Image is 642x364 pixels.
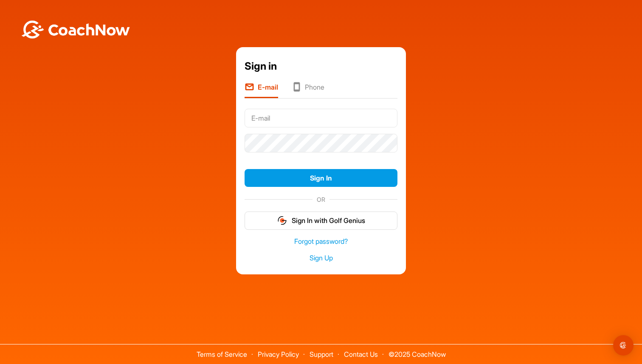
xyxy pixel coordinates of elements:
[245,253,397,263] a: Sign Up
[245,59,397,74] div: Sign in
[384,344,450,358] span: © 2025 CoachNow
[292,82,324,98] li: Phone
[258,350,299,358] a: Privacy Policy
[310,350,333,358] a: Support
[245,212,397,230] button: Sign In with Golf Genius
[245,237,397,246] a: Forgot password?
[245,82,278,98] li: E-mail
[245,169,397,187] button: Sign In
[313,195,329,204] span: OR
[277,215,287,226] img: gg_logo
[245,109,397,127] input: E-mail
[613,335,634,356] div: Open Intercom Messenger
[344,350,378,358] a: Contact Us
[20,20,131,39] img: BwLJSsUCoWCh5upNqxVrqldRgqLPVwmV24tXu5FoVAoFEpwwqQ3VIfuoInZCoVCoTD4vwADAC3ZFMkVEQFDAAAAAElFTkSuQmCC
[197,350,247,358] a: Terms of Service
